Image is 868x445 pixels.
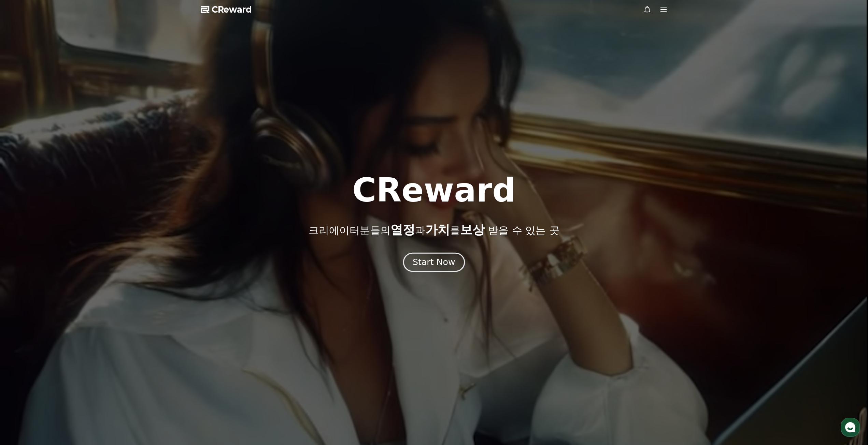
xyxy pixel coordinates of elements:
[45,216,88,233] a: 대화
[390,223,415,237] span: 열정
[201,4,252,15] a: CReward
[460,223,485,237] span: 보상
[22,226,26,232] span: 홈
[425,223,450,237] span: 가치
[352,174,516,207] h1: CReward
[413,256,455,268] div: Start Now
[403,252,465,272] button: Start Now
[2,216,45,233] a: 홈
[88,216,131,233] a: 설정
[62,227,71,232] span: 대화
[404,260,464,266] a: Start Now
[105,226,114,232] span: 설정
[212,4,252,15] span: CReward
[309,223,559,237] p: 크리에이터분들의 과 를 받을 수 있는 곳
